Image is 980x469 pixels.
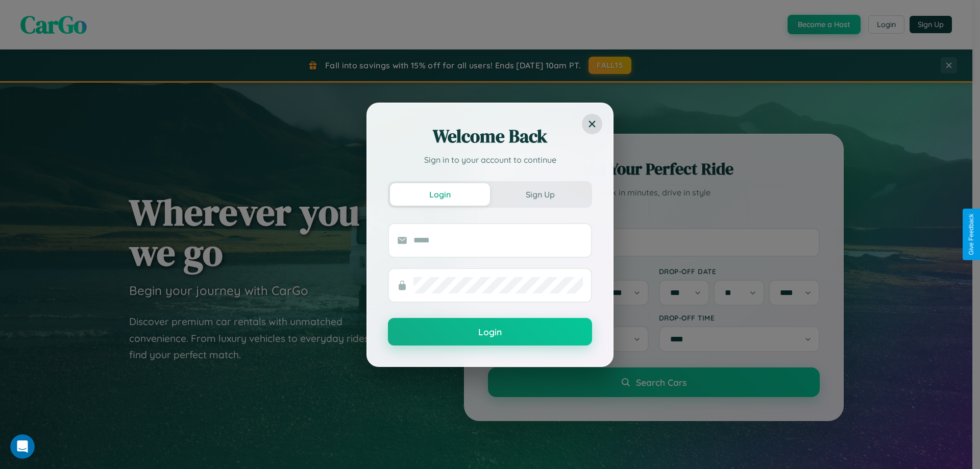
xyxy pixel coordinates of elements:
[388,318,592,345] button: Login
[388,124,592,149] h2: Welcome Back
[388,154,592,166] p: Sign in to your account to continue
[10,434,35,459] iframe: Intercom live chat
[490,183,590,206] button: Sign Up
[968,214,975,255] div: Give Feedback
[390,183,490,206] button: Login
